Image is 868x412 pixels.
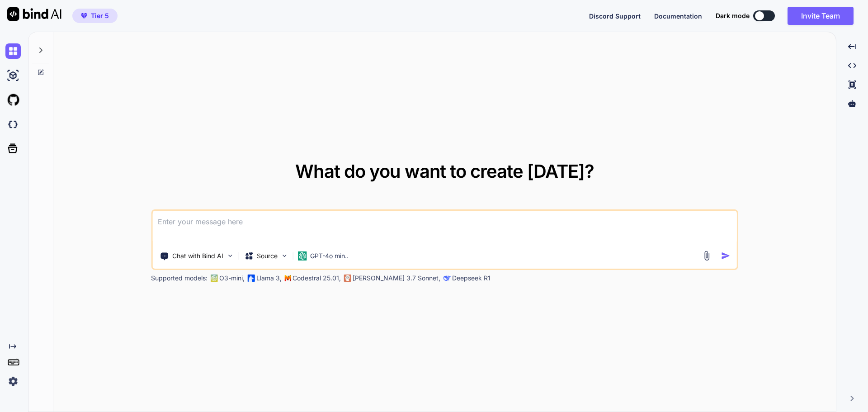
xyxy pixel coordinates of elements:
[5,117,21,132] img: darkCloudIdeIcon
[5,374,21,389] img: settings
[280,252,288,260] img: Pick Models
[151,274,208,283] p: Supported models:
[5,43,21,59] img: chat
[284,275,291,281] img: Mistral-AI
[702,251,712,261] img: attachment
[310,251,349,260] p: GPT-4o min..
[589,12,641,20] span: Discord Support
[247,275,255,282] img: Llama2
[81,13,87,19] img: premium
[7,7,61,21] img: Bind AI
[589,11,641,21] button: Discord Support
[716,11,750,20] span: Dark mode
[91,11,109,20] span: Tier 5
[788,7,854,25] button: Invite Team
[210,275,217,282] img: GPT-4
[219,274,245,283] p: O3-mini,
[295,160,594,182] span: What do you want to create [DATE]?
[344,275,351,282] img: claude
[292,274,341,283] p: Codestral 25.01,
[257,251,278,260] p: Source
[5,68,21,83] img: ai-studio
[443,275,450,282] img: claude
[72,9,118,23] button: premiumTier 5
[654,11,702,21] button: Documentation
[226,252,234,260] img: Pick Tools
[654,12,702,20] span: Documentation
[353,274,440,283] p: [PERSON_NAME] 3.7 Sonnet,
[721,251,731,260] img: icon
[297,251,307,260] img: GPT-4o mini
[452,274,491,283] p: Deepseek R1
[172,251,223,260] p: Chat with Bind AI
[5,92,21,108] img: githubLight
[256,274,282,283] p: Llama 3,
